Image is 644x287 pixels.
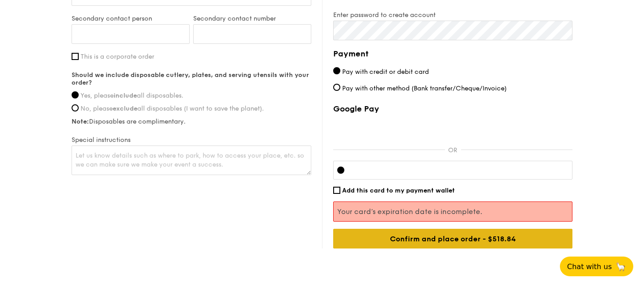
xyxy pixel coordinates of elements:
p: OR [445,146,461,154]
input: Yes, pleaseincludeall disposables. [72,91,79,99]
span: Pay with credit or debit card [342,68,429,76]
input: Pay with credit or debit card [333,67,340,74]
input: Confirm and place order - $518.84 [333,229,572,248]
input: Pay with other method (Bank transfer/Cheque/Invoice) [333,84,340,91]
input: This is a corporate order [72,53,79,60]
strong: include [114,92,137,99]
label: Google Pay [333,104,572,114]
h4: Payment [333,47,572,60]
span: 🦙 [615,261,626,272]
span: Add this card to my payment wallet [342,187,455,194]
input: No, pleaseexcludeall disposables (I want to save the planet). [72,104,79,111]
span: Chat with us [567,262,612,271]
label: Disposables are complimentary. [72,118,311,125]
iframe: Secure payment button frame [333,119,572,139]
strong: exclude [113,105,137,112]
label: Special instructions [72,136,311,144]
span: Pay with other method (Bank transfer/Cheque/Invoice) [342,85,507,92]
button: Chat with us🦙 [560,257,633,276]
strong: Note: [72,118,89,125]
span: This is a corporate order [80,53,154,60]
label: Secondary contact person [72,15,190,22]
p: Your card’s expiration date is incomplete. [337,207,568,216]
iframe: Secure card payment input frame [352,167,568,174]
span: Yes, please all disposables. [80,92,183,99]
label: Secondary contact number [193,15,311,22]
label: Enter password to create account [333,11,572,19]
strong: Should we include disposable cutlery, plates, and serving utensils with your order? [72,71,309,86]
span: No, please all disposables (I want to save the planet). [80,105,264,112]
